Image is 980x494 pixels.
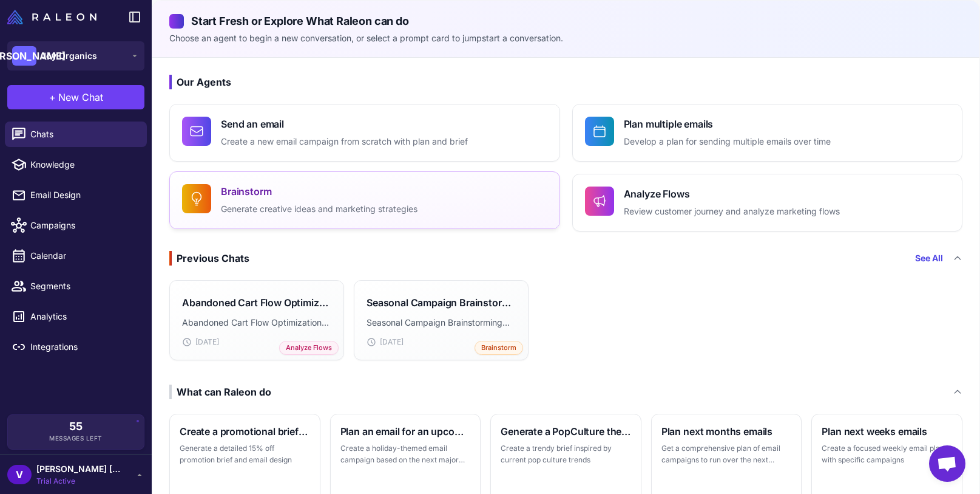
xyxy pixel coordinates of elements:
h3: Abandoned Cart Flow Optimization Analysis [182,295,331,310]
p: Create a new email campaign from scratch with plan and brief [221,135,468,149]
p: Get a comprehensive plan of email campaigns to run over the next month [661,442,792,466]
a: Chats [5,122,147,147]
a: Raleon Logo [7,10,101,24]
button: Analyze FlowsReview customer journey and analyze marketing flows [572,174,963,232]
h3: Seasonal Campaign Brainstorming Ideas [367,295,516,310]
h2: Start Fresh or Explore What Raleon can do [169,13,962,29]
h4: Plan multiple emails [624,117,831,131]
p: Abandoned Cart Flow Optimization Analysis [182,316,331,329]
p: Choose an agent to begin a new conversation, or select a prompt card to jumpstart a conversation. [169,32,962,45]
a: Calendar [5,243,147,269]
span: + [49,90,56,105]
span: [PERSON_NAME] [PERSON_NAME] [36,462,121,476]
button: BrainstormGenerate creative ideas and marketing strategies [169,171,560,229]
div: [DATE] [182,337,331,348]
h3: Generate a PopCulture themed brief [501,424,631,439]
span: Campaigns [30,219,137,232]
h4: Send an email [221,117,468,131]
h3: Plan next weeks emails [822,424,952,439]
span: Segments [30,280,137,293]
div: V [7,465,32,484]
button: Send an emailCreate a new email campaign from scratch with plan and brief [169,104,560,162]
img: Raleon Logo [7,10,96,24]
span: Analyze Flows [279,341,339,355]
a: Knowledge [5,152,147,177]
span: Trial Active [36,476,121,487]
a: Campaigns [5,213,147,238]
div: [DATE] [367,337,516,348]
button: +New Chat [7,85,144,109]
a: Segments [5,273,147,299]
div: Open chat [929,445,965,482]
p: Create a holiday-themed email campaign based on the next major holiday [340,442,471,466]
p: Develop a plan for sending multiple emails over time [624,135,831,149]
h3: Plan an email for an upcoming holiday [340,424,471,439]
span: Chats [30,128,137,141]
span: Calendar [30,249,137,262]
span: New Chat [58,90,103,105]
a: See All [915,252,943,265]
p: Create a focused weekly email plan with specific campaigns [822,442,952,466]
span: Brainstorm [475,341,523,355]
p: Review customer journey and analyze marketing flows [624,205,840,219]
a: Email Design [5,182,147,208]
h3: Create a promotional brief and email [180,424,310,439]
span: Messages Left [49,434,103,443]
button: [PERSON_NAME]Joy Organics [7,41,144,70]
h4: Analyze Flows [624,187,840,201]
span: Email Design [30,188,137,202]
h3: Plan next months emails [661,424,792,439]
p: Generate creative ideas and marketing strategies [221,202,417,216]
a: Analytics [5,304,147,329]
h3: Our Agents [169,75,962,89]
button: Plan multiple emailsDevelop a plan for sending multiple emails over time [572,104,963,162]
p: Generate a detailed 15% off promotion brief and email design [180,442,310,466]
div: [PERSON_NAME] [12,46,36,66]
p: Create a trendy brief inspired by current pop culture trends [501,442,631,466]
span: Knowledge [30,158,137,171]
h4: Brainstorm [221,184,417,199]
span: Joy Organics [41,49,97,63]
span: Analytics [30,310,137,323]
div: Previous Chats [169,251,249,266]
span: 55 [69,421,83,432]
p: Seasonal Campaign Brainstorming Ideas [367,316,516,329]
div: What can Raleon do [169,385,271,399]
span: Integrations [30,340,137,354]
a: Integrations [5,334,147,360]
